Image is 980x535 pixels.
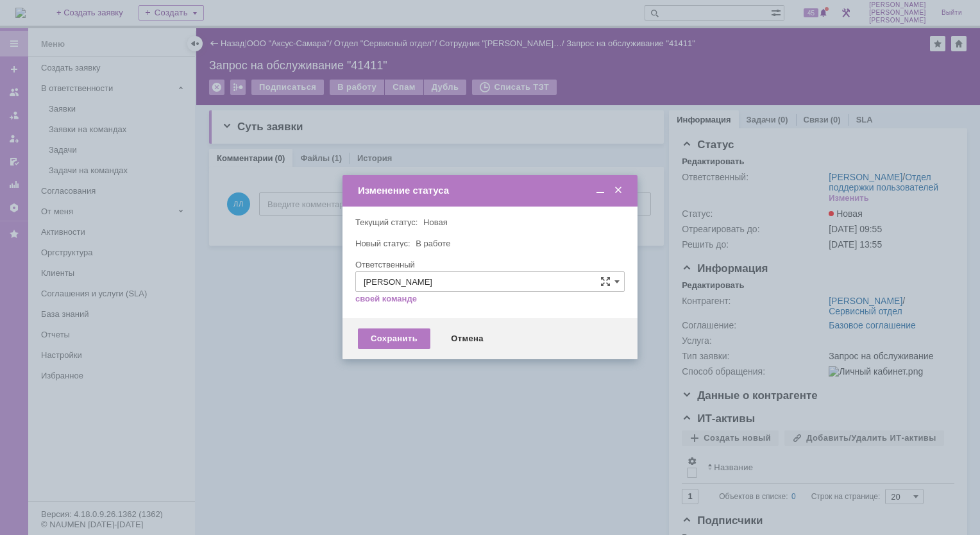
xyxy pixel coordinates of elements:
[355,239,410,248] label: Новый статус:
[423,217,448,227] span: Новая
[600,276,611,287] span: Сложная форма
[612,185,625,196] span: Закрыть
[355,294,417,304] a: своей команде
[355,260,622,269] div: Ответственный
[594,185,607,196] span: Свернуть (Ctrl + M)
[358,185,625,196] div: Изменение статуса
[416,239,450,248] span: В работе
[355,217,418,227] label: Текущий статус:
